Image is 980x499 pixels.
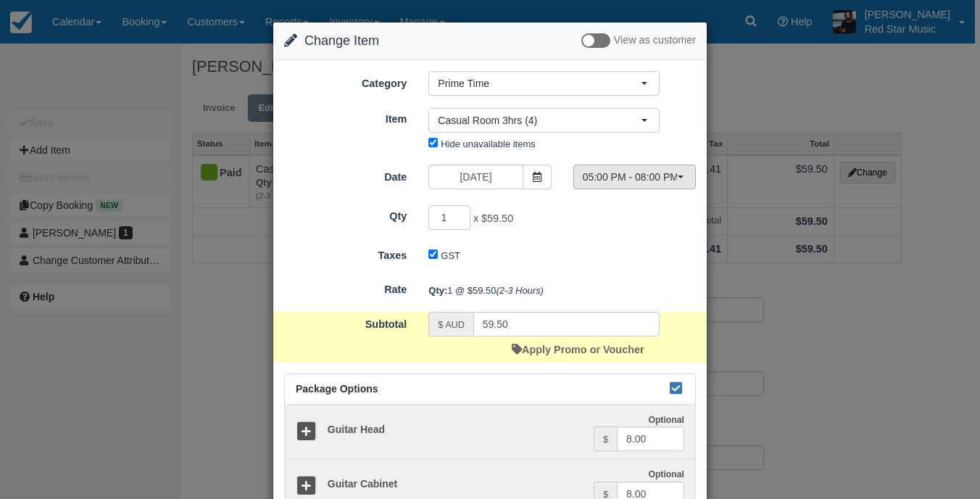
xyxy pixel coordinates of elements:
[438,113,641,128] span: Casual Room 3hrs (4)
[614,35,696,46] span: View as customer
[285,405,695,460] a: Guitar Head Optional $
[418,279,707,302] div: 1 @ $59.50
[648,415,684,425] strong: Optional
[428,205,470,230] input: Qty
[273,312,418,332] label: Subtotal
[317,424,594,435] h5: Guitar Head
[441,139,535,149] label: Hide unavailable items
[512,344,644,355] a: Apply Promo or Voucher
[573,165,696,189] button: 05:00 PM - 08:00 PM
[603,434,608,445] small: $
[473,213,513,225] span: x $59.50
[428,71,660,96] button: Prime Time
[273,204,418,224] label: Qty
[428,108,660,133] button: Casual Room 3hrs (4)
[273,71,418,91] label: Category
[648,469,684,479] strong: Optional
[438,320,464,330] small: $ AUD
[441,250,460,261] label: GST
[428,285,447,296] strong: Qty
[304,33,379,48] span: Change Item
[438,76,641,91] span: Prime Time
[273,165,418,185] label: Date
[496,285,544,296] em: (2-3 Hours)
[273,107,418,127] label: Item
[273,243,418,263] label: Taxes
[317,479,594,490] h5: Guitar Cabinet
[273,277,418,297] label: Rate
[296,383,378,395] span: Package Options
[583,170,677,184] span: 05:00 PM - 08:00 PM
